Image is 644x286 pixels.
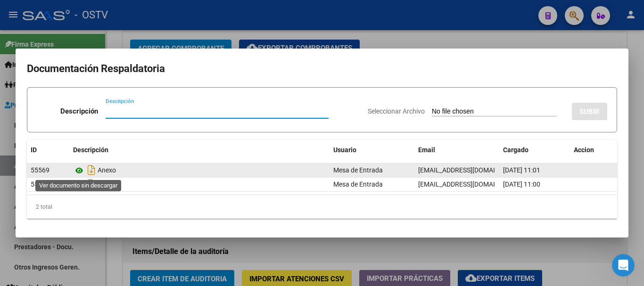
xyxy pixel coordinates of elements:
datatable-header-cell: ID [27,140,69,160]
span: 55569 [31,166,50,174]
div: Factura [73,177,326,192]
div: Anexo [73,163,326,178]
span: Usuario [333,146,356,154]
iframe: Intercom live chat [612,254,635,277]
datatable-header-cell: Accion [570,140,617,160]
span: [EMAIL_ADDRESS][DOMAIN_NAME] [418,180,523,188]
button: SUBIR [572,103,607,120]
span: Mesa de Entrada [333,180,383,188]
span: 55568 [31,180,50,188]
span: Accion [574,146,594,154]
span: ID [31,146,37,154]
div: 2 total [27,195,617,219]
span: Seleccionar Archivo [368,107,425,115]
datatable-header-cell: Descripción [69,140,330,160]
span: [DATE] 11:01 [503,166,540,174]
datatable-header-cell: Usuario [330,140,414,160]
span: Email [418,146,435,154]
h2: Documentación Respaldatoria [27,60,617,78]
span: Mesa de Entrada [333,166,383,174]
p: Descripción [60,106,98,117]
span: [DATE] 11:00 [503,180,540,188]
span: Cargado [503,146,528,154]
datatable-header-cell: Email [414,140,499,160]
span: SUBIR [579,107,600,116]
span: Descripción [73,146,108,154]
i: Descargar documento [85,163,98,178]
datatable-header-cell: Cargado [499,140,570,160]
i: Descargar documento [85,177,98,192]
span: [EMAIL_ADDRESS][DOMAIN_NAME] [418,166,523,174]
